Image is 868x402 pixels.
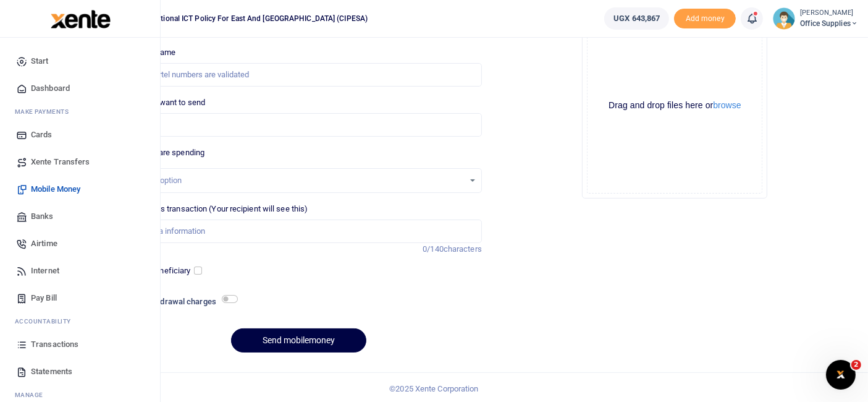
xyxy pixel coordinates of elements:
[31,210,54,223] span: Banks
[773,7,858,30] a: profile-user [PERSON_NAME] Office Supplies
[10,48,150,75] a: Start
[31,292,57,304] span: Pay Bill
[10,257,150,284] a: Internet
[125,174,464,187] div: Select an option
[10,203,150,230] a: Banks
[21,390,44,400] span: anage
[116,63,482,87] input: MTN & Airtel numbers are validated
[10,230,150,257] a: Airtime
[800,18,858,29] span: Office Supplies
[117,297,232,307] h6: Include withdrawal charges
[582,13,767,199] div: File Uploader
[613,12,660,25] span: UGX 643,867
[10,102,150,121] li: M
[31,183,80,195] span: Mobile Money
[10,312,150,331] li: Ac
[24,317,71,326] span: countability
[31,366,72,378] span: Statements
[604,7,669,30] a: UGX 643,867
[231,328,366,353] button: Send mobilemoney
[51,10,111,28] img: logo-large
[826,360,856,390] iframe: Intercom live chat
[10,284,150,312] a: Pay Bill
[674,9,736,29] li: Toup your wallet
[49,14,111,23] a: logo-small logo-large logo-large
[674,13,736,22] a: Add money
[599,7,674,30] li: Wallet ballance
[10,121,150,148] a: Cards
[423,244,444,254] span: 0/140
[851,360,861,370] span: 2
[31,129,53,141] span: Cards
[713,101,741,109] button: browse
[10,331,150,358] a: Transactions
[444,244,482,254] span: characters
[31,237,57,250] span: Airtime
[74,13,373,24] span: Collaboration on International ICT Policy For East and [GEOGRAPHIC_DATA] (CIPESA)
[10,358,150,385] a: Statements
[588,100,762,111] div: Drag and drop files here or
[31,156,90,168] span: Xente Transfers
[10,176,150,203] a: Mobile Money
[674,9,736,29] span: Add money
[21,107,69,116] span: ake Payments
[31,55,49,67] span: Start
[800,8,858,19] small: [PERSON_NAME]
[31,338,78,351] span: Transactions
[116,203,308,215] label: Memo for this transaction (Your recipient will see this)
[116,220,482,243] input: Enter extra information
[10,148,150,176] a: Xente Transfers
[773,7,795,30] img: profile-user
[31,82,70,95] span: Dashboard
[31,265,59,277] span: Internet
[116,113,482,137] input: UGX
[10,75,150,102] a: Dashboard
